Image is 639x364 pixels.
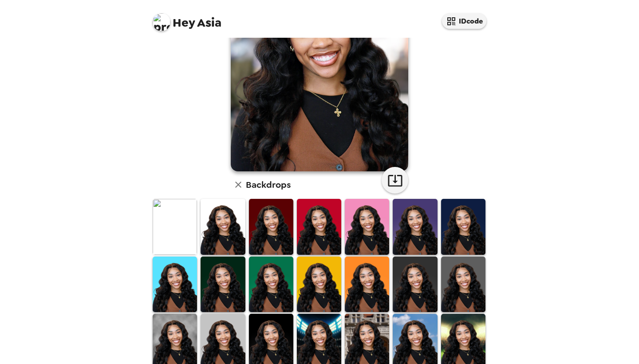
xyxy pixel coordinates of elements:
[153,13,170,31] img: profile pic
[442,13,486,29] button: IDcode
[246,178,291,192] h6: Backdrops
[173,15,195,31] span: Hey
[153,199,197,254] img: Original
[153,9,221,29] span: Asia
